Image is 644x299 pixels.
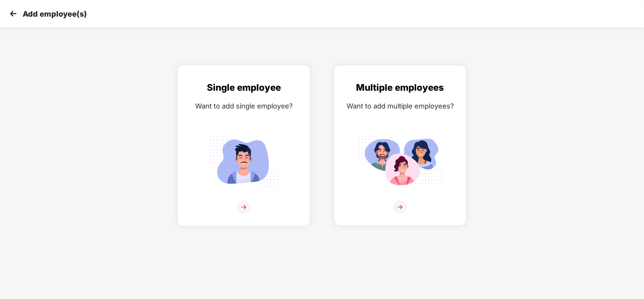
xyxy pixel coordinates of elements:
img: svg+xml;base64,PHN2ZyB4bWxucz0iaHR0cDovL3d3dy53My5vcmcvMjAwMC9zdmciIHdpZHRoPSIzNiIgaGVpZ2h0PSIzNi... [393,200,407,214]
div: Want to add single employee? [186,101,302,112]
p: Add employee(s) [23,9,87,19]
div: Multiple employees [342,81,458,95]
img: svg+xml;base64,PHN2ZyB4bWxucz0iaHR0cDovL3d3dy53My5vcmcvMjAwMC9zdmciIHdpZHRoPSIzMCIgaGVpZ2h0PSIzMC... [8,8,19,19]
img: svg+xml;base64,PHN2ZyB4bWxucz0iaHR0cDovL3d3dy53My5vcmcvMjAwMC9zdmciIGlkPSJTaW5nbGVfZW1wbG95ZWUiIH... [202,132,286,191]
div: Want to add multiple employees? [342,101,458,112]
div: Single employee [186,81,302,95]
img: svg+xml;base64,PHN2ZyB4bWxucz0iaHR0cDovL3d3dy53My5vcmcvMjAwMC9zdmciIGlkPSJNdWx0aXBsZV9lbXBsb3llZS... [358,132,442,191]
img: svg+xml;base64,PHN2ZyB4bWxucz0iaHR0cDovL3d3dy53My5vcmcvMjAwMC9zdmciIHdpZHRoPSIzNiIgaGVpZ2h0PSIzNi... [237,200,251,214]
